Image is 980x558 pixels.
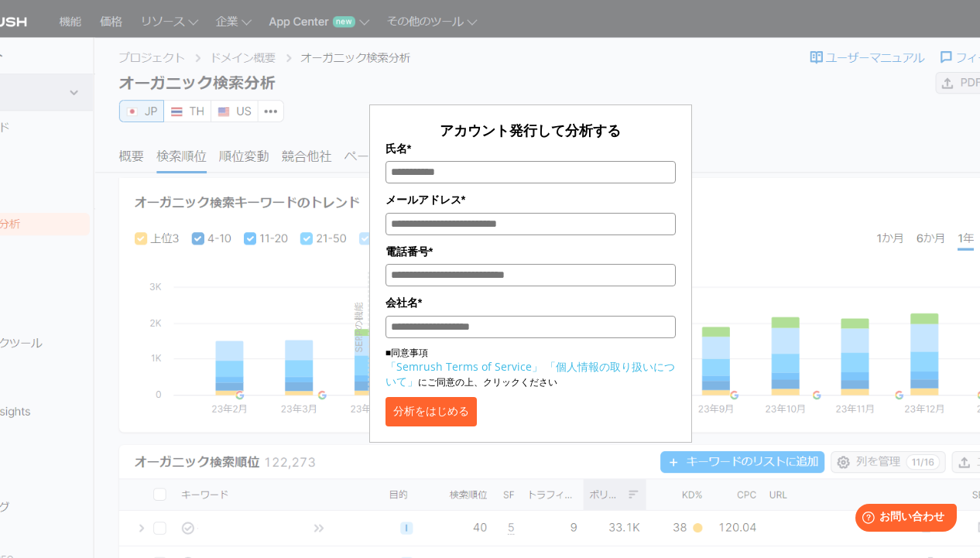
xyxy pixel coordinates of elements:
iframe: Help widget launcher [842,498,963,541]
button: 分析をはじめる [385,397,477,426]
p: ■同意事項 にご同意の上、クリックください [385,346,677,389]
span: アカウント発行して分析する [440,121,621,139]
label: 電話番号* [385,243,677,260]
a: 「個人情報の取り扱いについて」 [385,359,675,389]
a: 「Semrush Terms of Service」 [385,359,543,374]
label: メールアドレス* [385,191,677,208]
